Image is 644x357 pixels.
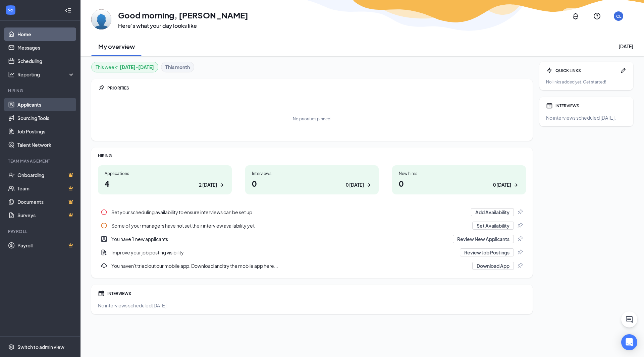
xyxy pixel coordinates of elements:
a: Interviews00 [DATE]ArrowRight [245,165,379,194]
a: Scheduling [17,54,75,68]
svg: Collapse [65,7,71,14]
div: Set your scheduling availability to ensure interviews can be set up [111,209,467,216]
a: DocumentAddImprove your job posting visibilityReview Job PostingsPin [98,246,526,259]
div: You have 1 new applicants [98,232,526,246]
svg: Calendar [546,102,553,109]
svg: UserEntity [101,236,107,242]
svg: QuestionInfo [593,12,601,20]
button: Review Job Postings [460,248,514,256]
div: No links added yet. Get started! [546,79,627,85]
svg: Analysis [8,71,15,78]
button: ChatActive [621,311,637,328]
div: INTERVIEWS [107,291,526,296]
div: You haven't tried out our mobile app. Download and try the mobile app here... [98,259,526,273]
div: You have 1 new applicants [111,236,449,242]
h3: Here’s what your day looks like [118,22,248,29]
a: TeamCrown [17,182,75,195]
button: Download App [472,262,514,270]
div: 2 [DATE] [199,181,217,188]
div: Some of your managers have not set their interview availability yet [98,219,526,232]
svg: Pin [517,236,523,242]
a: Applications42 [DATE]ArrowRight [98,165,232,194]
a: Talent Network [17,138,75,152]
svg: Bolt [546,67,553,74]
button: Set Availability [472,222,514,230]
svg: Pen [620,67,627,74]
b: [DATE] - [DATE] [120,63,154,71]
button: Review New Applicants [453,235,514,243]
div: INTERVIEWS [555,103,627,109]
h1: Good morning, [PERSON_NAME] [118,9,248,21]
div: Payroll [8,229,73,234]
div: This week : [96,63,154,71]
svg: Notifications [572,12,580,20]
svg: ArrowRight [218,182,225,188]
svg: ArrowRight [513,182,519,188]
div: CL [616,13,621,19]
h2: My overview [98,42,135,51]
a: Applicants [17,98,75,111]
div: No interviews scheduled [DATE]. [546,114,627,121]
div: 0 [DATE] [493,181,511,188]
a: OnboardingCrown [17,168,75,182]
div: Improve your job posting visibility [111,249,456,256]
div: Switch to admin view [17,344,64,350]
div: No interviews scheduled [DATE]. [98,302,526,309]
svg: ChatActive [625,315,633,323]
svg: Info [101,209,107,216]
a: SurveysCrown [17,209,75,222]
h1: 4 [105,178,225,189]
a: UserEntityYou have 1 new applicantsReview New ApplicantsPin [98,232,526,246]
svg: Settings [8,344,15,350]
a: Sourcing Tools [17,111,75,125]
a: Home [17,27,75,41]
div: You haven't tried out our mobile app. Download and try the mobile app here... [111,262,468,269]
div: Hiring [8,88,73,94]
h1: 0 [399,178,519,189]
svg: Pin [517,249,523,256]
a: Messages [17,41,75,54]
a: InfoSet your scheduling availability to ensure interviews can be set upAdd AvailabilityPin [98,205,526,219]
div: Reporting [17,71,75,78]
div: No priorities pinned. [293,116,331,122]
svg: Pin [517,209,523,216]
div: Some of your managers have not set their interview availability yet [111,222,468,229]
b: This month [165,63,190,71]
a: DocumentsCrown [17,195,75,209]
div: Improve your job posting visibility [98,246,526,259]
svg: Pin [98,84,105,91]
svg: Pin [517,262,523,269]
a: Job Postings [17,125,75,138]
a: New hires00 [DATE]ArrowRight [392,165,526,194]
svg: WorkstreamLogo [7,7,14,13]
div: New hires [399,171,519,176]
a: DownloadYou haven't tried out our mobile app. Download and try the mobile app here...Download AppPin [98,259,526,273]
svg: Calendar [98,290,105,297]
img: Chrisian Lyman [91,9,111,29]
div: 0 [DATE] [346,181,364,188]
svg: ArrowRight [365,182,372,188]
a: InfoSome of your managers have not set their interview availability yetSet AvailabilityPin [98,219,526,232]
svg: Pin [517,222,523,229]
div: [DATE] [619,43,633,50]
svg: DocumentAdd [101,249,107,256]
h1: 0 [252,178,372,189]
div: HIRING [98,153,526,159]
a: PayrollCrown [17,239,75,252]
div: QUICK LINKS [555,68,617,73]
div: Open Intercom Messenger [621,334,637,350]
div: Interviews [252,171,372,176]
svg: Download [101,262,107,269]
button: Add Availability [471,208,514,216]
div: Team Management [8,158,73,164]
div: Applications [105,171,225,176]
div: PRIORITIES [107,85,526,91]
div: Set your scheduling availability to ensure interviews can be set up [98,205,526,219]
svg: Info [101,222,107,229]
